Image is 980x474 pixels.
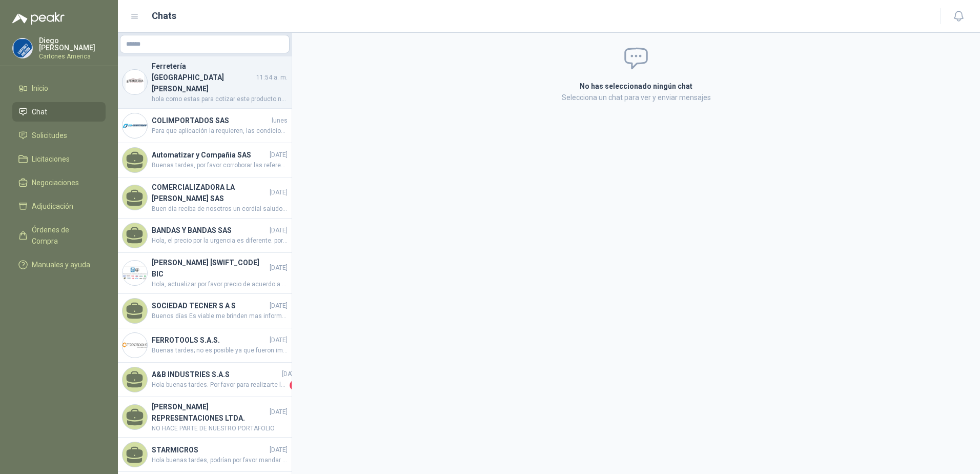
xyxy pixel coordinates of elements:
[39,53,106,60] p: Cartones America
[118,56,292,109] a: Company LogoFerretería [GEOGRAPHIC_DATA][PERSON_NAME]11:54 a. m.hola como estas para cotizar este...
[118,253,292,294] a: Company Logo[PERSON_NAME] [SWIFT_CODE] BIC[DATE]Hola, actualizar por favor precio de acuerdo a lo...
[152,280,288,289] span: Hola, actualizar por favor precio de acuerdo a lo acordado. 126 USD
[290,380,300,390] span: 1
[152,444,268,456] h4: STARMICROS
[152,401,268,424] h4: [PERSON_NAME] REPRESENTACIONES LTDA.
[39,37,106,51] p: Diego [PERSON_NAME]
[12,78,106,98] a: Inicio
[270,407,288,417] span: [DATE]
[152,126,288,136] span: Para que aplicación la requieren, las condiciones de operación, la presión y temperatura y la pre...
[32,177,79,188] span: Negociaciones
[122,261,147,285] img: Company Logo
[12,102,106,122] a: Chat
[152,182,268,204] h4: COMERCIALIZADORA LA [PERSON_NAME] SAS
[152,334,268,346] h4: FERROTOOLS S.A.S.
[270,150,288,160] span: [DATE]
[32,259,90,270] span: Manuales y ayuda
[122,333,147,358] img: Company Logo
[270,335,288,345] span: [DATE]
[122,113,147,138] img: Company Logo
[118,363,292,397] a: A&B INDUSTRIES S.A.S[DATE]Hola buenas tardes. Por favor para realizarte la cotización. Necesitan ...
[152,161,288,170] span: Buenas tardes, por favor corroborar las referencias con la serie de la bobina que necesitan. para...
[12,255,106,274] a: Manuales y ayuda
[270,445,288,455] span: [DATE]
[118,438,292,472] a: STARMICROS[DATE]Hola buenas tardes, podrían por favor mandar especificaciones o imágenes del prod...
[152,204,288,214] span: Buen día reciba de nosotros un cordial saludo, es un gusto para nosotros atender su requerimiento...
[118,109,292,143] a: Company LogoCOLIMPORTADOS SASlunesPara que aplicación la requieren, las condiciones de operación,...
[13,38,32,58] img: Company Logo
[272,116,288,126] span: lunes
[12,220,106,251] a: Órdenes de Compra
[152,369,280,380] h4: A&B INDUSTRIES S.A.S
[32,224,96,247] span: Órdenes de Compra
[12,173,106,192] a: Negociaciones
[12,149,106,169] a: Licitaciones
[122,70,147,94] img: Company Logo
[152,311,288,321] span: Buenos días Es viable me brinden mas informacion de este producto para asi poder ofertar. Dato de...
[270,301,288,311] span: [DATE]
[32,106,47,117] span: Chat
[270,263,288,273] span: [DATE]
[152,149,268,161] h4: Automatizar y Compañia SAS
[12,196,106,216] a: Adjudicación
[118,219,292,253] a: BANDAS Y BANDAS SAS[DATE]Hola, el precio por la urgencia es diferente. por favor recotizar.
[118,294,292,328] a: SOCIEDAD TECNER S A S[DATE]Buenos días Es viable me brinden mas informacion de este producto para...
[118,328,292,363] a: Company LogoFERROTOOLS S.A.S.[DATE]Buenas tardes; no es posible ya que fueron importados.
[32,130,67,141] span: Solicitudes
[32,83,48,94] span: Inicio
[282,369,300,379] span: [DATE]
[152,424,288,433] span: NO HACE PARTE DE NUESTRO PORTAFOLIO
[152,456,288,465] span: Hola buenas tardes, podrían por favor mandar especificaciones o imágenes del productor para poder...
[457,81,815,92] h2: No has seleccionado ningún chat
[152,61,254,94] h4: Ferretería [GEOGRAPHIC_DATA][PERSON_NAME]
[256,73,288,83] span: 11:54 a. m.
[270,226,288,235] span: [DATE]
[152,236,288,246] span: Hola, el precio por la urgencia es diferente. por favor recotizar.
[118,143,292,177] a: Automatizar y Compañia SAS[DATE]Buenas tardes, por favor corroborar las referencias con la serie ...
[12,126,106,145] a: Solicitudes
[152,115,270,126] h4: COLIMPORTADOS SAS
[457,92,815,103] p: Selecciona un chat para ver y enviar mensajes
[152,257,268,280] h4: [PERSON_NAME] [SWIFT_CODE] BIC
[270,188,288,197] span: [DATE]
[118,177,292,219] a: COMERCIALIZADORA LA [PERSON_NAME] SAS[DATE]Buen día reciba de nosotros un cordial saludo, es un g...
[152,346,288,355] span: Buenas tardes; no es posible ya que fueron importados.
[152,94,288,104] span: hola como estas para cotizar este producto necesito saber si es rodillo y cuna o si es solo y si ...
[32,201,73,212] span: Adjudicación
[152,380,288,390] span: Hola buenas tardes. Por favor para realizarte la cotización. Necesitan la manguera para agua aire...
[32,153,70,165] span: Licitaciones
[152,300,268,311] h4: SOCIEDAD TECNER S A S
[152,9,176,23] h1: Chats
[152,225,268,236] h4: BANDAS Y BANDAS SAS
[12,12,65,25] img: Logo peakr
[118,397,292,438] a: [PERSON_NAME] REPRESENTACIONES LTDA.[DATE]NO HACE PARTE DE NUESTRO PORTAFOLIO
